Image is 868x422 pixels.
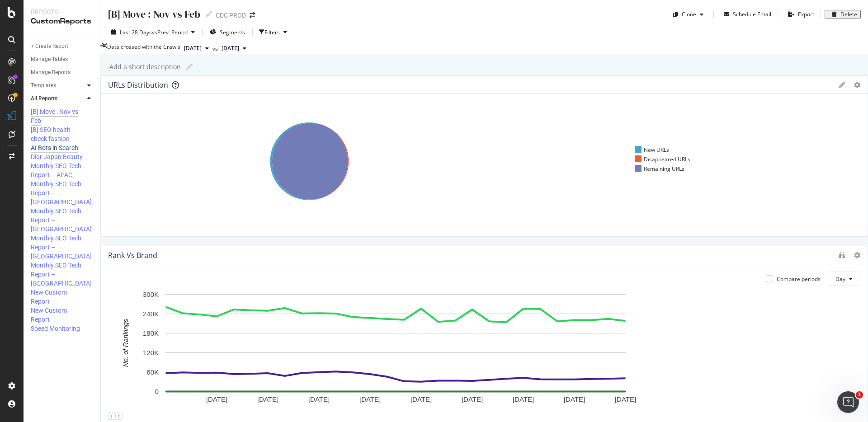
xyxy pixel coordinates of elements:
[31,55,94,64] a: Manage Tables
[206,395,227,403] text: [DATE]
[733,10,771,18] div: Schedule Email
[839,252,845,258] div: binoculars
[218,43,250,54] button: [DATE]
[31,179,94,206] a: Monthly SEO Tech Report – [GEOGRAPHIC_DATA]
[31,261,92,288] div: Monthly SEO Tech Report – United States
[31,234,94,261] a: Monthly SEO Tech Report – [GEOGRAPHIC_DATA]
[856,391,863,399] span: 1
[206,11,212,18] i: Edit report name
[108,413,115,420] div: 1
[31,42,68,51] div: + Create Report
[635,155,690,163] div: Disappeared URLs
[108,7,200,21] div: [B] Move : Nov vs Feb
[615,395,636,403] text: [DATE]
[31,68,71,77] div: Manage Reports
[220,28,245,36] span: Segments
[825,10,861,19] button: Delete
[107,43,180,54] div: Data crossed with the Crawls
[180,43,212,54] button: [DATE]
[410,395,432,403] text: [DATE]
[31,234,92,261] div: Monthly SEO Tech Report – KOREA
[828,272,860,286] button: Day
[717,10,774,19] button: Schedule Email
[31,306,85,324] div: New Custom Report
[31,306,94,324] a: New Custom Report
[31,81,85,90] a: Templates
[31,161,94,179] a: Monthly SEO Tech Report – APAC
[359,395,381,403] text: [DATE]
[837,391,859,413] iframe: Intercom live chat
[186,64,193,70] i: Edit report name
[840,11,857,18] div: Delete
[250,12,255,19] div: arrow-right-arrow-left
[31,125,94,143] a: [B] SEO health check fashion
[256,28,293,37] button: Filters
[152,28,188,36] span: vs Prev. Period
[264,28,280,36] div: Filters
[122,319,129,367] text: No. of Rankings
[31,107,94,125] a: [B] Move : Nov vs Feb
[31,16,93,27] div: CustomReports
[635,165,684,173] div: Remaining URLs
[635,146,669,154] div: New URLs
[143,310,159,318] text: 240K
[143,329,159,337] text: 180K
[31,288,85,306] div: New Custom Report
[143,349,159,356] text: 120K
[222,44,239,52] span: 2025 Aug. 29th
[155,388,159,395] text: 0
[31,288,94,306] a: New Custom Report
[31,324,94,333] a: Speed Monitoring
[31,324,80,333] div: Speed Monitoring
[798,10,814,18] div: Export
[115,413,123,420] div: 1
[835,275,845,283] span: Day
[31,206,94,234] a: Monthly SEO Tech Report – [GEOGRAPHIC_DATA]
[109,62,181,71] div: Add a short description
[31,206,92,234] div: Monthly SEO Tech Report – JAPAN
[31,179,92,206] div: Monthly SEO Tech Report – Europe
[31,261,94,288] a: Monthly SEO Tech Report – [GEOGRAPHIC_DATA]
[462,395,483,403] text: [DATE]
[31,68,94,77] a: Manage Reports
[184,44,202,52] span: 2025 Sep. 26th
[143,291,159,298] text: 300K
[777,275,821,283] div: Compare periods
[31,55,68,64] div: Manage Tables
[31,143,78,152] div: AI Bots in Search
[31,107,85,125] div: [B] Move : Nov vs Feb
[31,143,94,152] a: AI Bots in Search
[31,42,94,51] a: + Create Report
[120,28,152,36] span: Last 28 Days
[257,395,278,403] text: [DATE]
[513,395,534,403] text: [DATE]
[308,395,330,403] text: [DATE]
[31,161,88,179] div: Monthly SEO Tech Report – APAC
[854,82,860,88] div: gear
[108,290,684,412] svg: A chart.
[100,75,868,237] div: URLs DistributiongeargearNew URLsDisappeared URLsRemaining URLs
[31,7,93,16] div: Reports
[206,25,249,39] button: Segments
[31,94,57,103] div: All Reports
[782,10,817,19] button: Export
[108,25,198,39] button: Last 28 DaysvsPrev. Period
[108,251,157,260] div: Rank vs Brand
[564,395,585,403] text: [DATE]
[146,368,159,376] text: 60K
[682,10,696,18] div: Clone
[31,81,56,90] div: Templates
[108,80,168,89] div: URLs Distribution
[667,10,710,19] button: Clone
[216,11,246,20] div: CDC PROD
[31,152,83,161] div: Dior Japan Beauty
[31,152,94,161] a: Dior Japan Beauty
[31,94,85,103] a: All Reports
[31,125,87,143] div: [B] SEO health check fashion
[212,45,218,52] span: vs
